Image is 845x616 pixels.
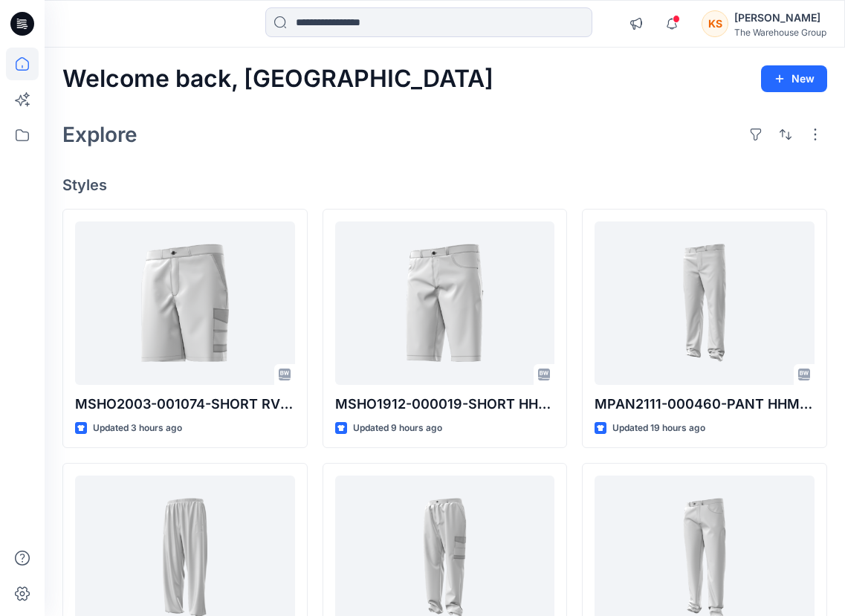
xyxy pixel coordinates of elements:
[62,176,827,194] h4: Styles
[595,394,815,415] p: MPAN2111-000460-PANT HHM FORMAL CLASSIC- Correction
[75,221,295,385] a: MSHO2003-001074-SHORT RVT UTILITY PS-Corrections
[595,221,815,385] a: MPAN2111-000460-PANT HHM FORMAL CLASSIC- Correction
[335,221,555,385] a: MSHO1912-000019-SHORT HHM CLASSIC DNM FW-Corrections
[335,394,555,415] p: MSHO1912-000019-SHORT HHM CLASSIC DNM FW-Corrections
[62,123,137,146] h2: Explore
[75,394,295,415] p: MSHO2003-001074-SHORT RVT UTILITY PS-Corrections
[702,10,728,37] div: KS
[93,421,182,436] p: Updated 3 hours ago
[734,27,826,38] div: The Warehouse Group
[62,65,493,93] h2: Welcome back, [GEOGRAPHIC_DATA]
[353,421,442,436] p: Updated 9 hours ago
[761,65,827,92] button: New
[612,421,705,436] p: Updated 19 hours ago
[734,9,826,27] div: [PERSON_NAME]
